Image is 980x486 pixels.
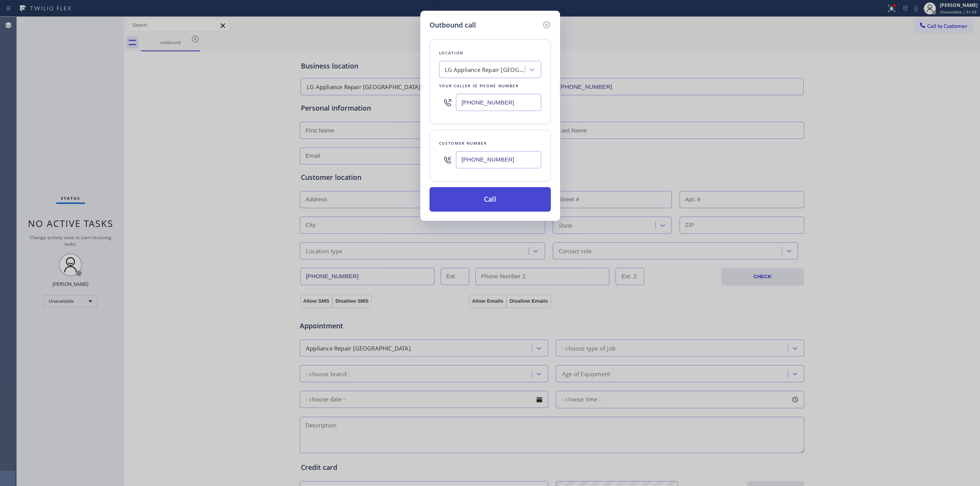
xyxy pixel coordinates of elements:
[456,94,541,111] input: (123) 456-7890
[456,151,541,168] input: (123) 456-7890
[445,65,525,74] div: LG Appliance Repair [GEOGRAPHIC_DATA]
[430,20,476,30] h5: Outbound call
[430,187,551,212] button: Call
[439,49,541,57] div: Location
[439,139,541,147] div: Customer number
[439,82,541,90] div: Your caller id phone number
